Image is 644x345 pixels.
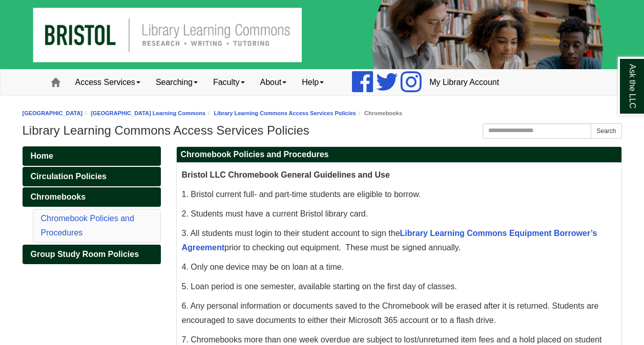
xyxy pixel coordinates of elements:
[182,263,344,271] span: 4. Only one device may be on loan at a time.
[31,172,107,181] span: Circulation Policies
[23,110,83,116] a: [GEOGRAPHIC_DATA]
[182,229,597,252] span: 3. All students must login to their student account to sign the prior to checking out equipment. ...
[182,301,599,325] span: 6. Any personal information or documents saved to the Chromebook will be erased after it is retur...
[91,110,205,116] a: [GEOGRAPHIC_DATA] Learning Commons
[31,250,139,258] span: Group Study Room Policies
[23,109,622,118] nav: breadcrumb
[23,146,161,166] a: Home
[253,70,295,95] a: About
[23,123,622,138] h1: Library Learning Commons Access Services Policies
[148,70,205,95] a: Searching
[31,192,86,201] span: Chromebooks
[214,110,356,116] a: Library Learning Commons Access Services Policies
[23,146,161,264] div: Guide Pages
[591,123,621,139] button: Search
[182,229,597,252] a: Library Learning Commons Equipment Borrower’s Agreement
[182,190,421,199] span: 1. Bristol current full- and part-time students are eligible to borrow.
[23,187,161,207] a: Chromebooks
[23,245,161,264] a: Group Study Room Policies
[182,209,368,218] span: 2. Students must have a current Bristol library card.
[23,167,161,186] a: Circulation Policies
[205,70,253,95] a: Faculty
[31,152,53,160] span: Home
[356,109,402,118] li: Chromebooks
[422,70,507,95] a: My Library Account
[41,214,134,237] a: Chromebook Policies and Procedures
[182,170,390,179] span: Bristol LLC Chromebook General Guidelines and Use
[68,70,148,95] a: Access Services
[177,147,621,163] h2: Chromebook Policies and Procedures
[294,70,331,95] a: Help
[182,282,457,291] span: 5. Loan period is one semester, available starting on the first day of classes.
